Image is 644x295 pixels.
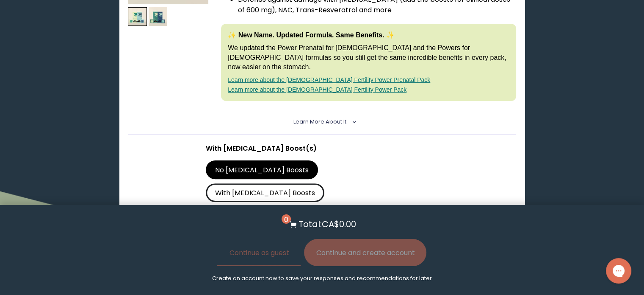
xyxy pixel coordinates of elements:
i: < [349,120,357,124]
p: We updated the Power Prenatal for [DEMOGRAPHIC_DATA] and the Powers for [DEMOGRAPHIC_DATA] formul... [228,43,509,72]
p: With [MEDICAL_DATA] Boost(s) [206,143,439,154]
p: Create an account now to save your responses and recommendations for later [212,275,432,282]
img: thumbnail image [149,7,168,26]
img: thumbnail image [128,7,147,26]
button: Continue and create account [304,239,426,266]
label: No [MEDICAL_DATA] Boosts [206,160,318,179]
strong: ✨ New Name. Updated Formula. Same Benefits. ✨ [228,31,395,39]
p: Total: CA$0.00 [299,218,356,230]
span: Learn More About it [293,118,346,125]
label: With [MEDICAL_DATA] Boosts [206,183,325,202]
button: Continue as guest [217,239,301,266]
summary: Learn More About it < [293,118,351,126]
a: Learn more about the [DEMOGRAPHIC_DATA] Fertility Power Pack [228,86,406,93]
a: Learn more about the [DEMOGRAPHIC_DATA] Fertility Power Prenatal Pack [228,76,430,83]
iframe: Gorgias live chat messenger [602,255,636,287]
span: 0 [282,214,291,224]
